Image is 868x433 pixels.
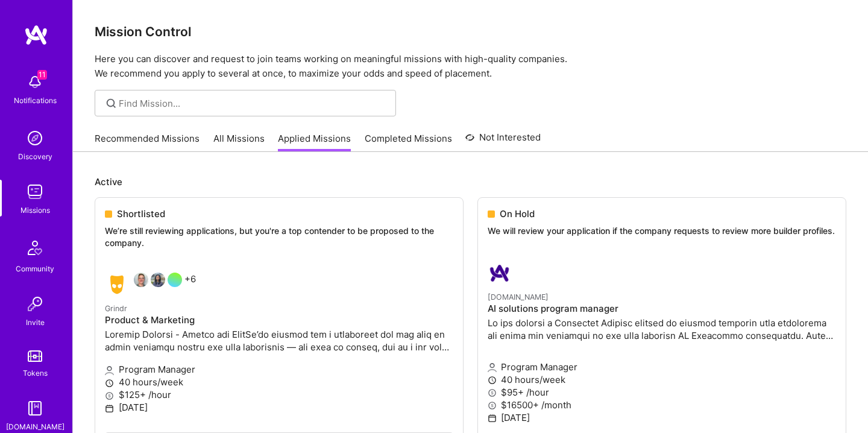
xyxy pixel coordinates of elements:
div: Missions [20,204,50,216]
img: Grindr company logo [105,273,129,297]
h4: AI solutions program manager [488,303,836,314]
img: teamwork [23,180,47,204]
h3: Mission Control [95,24,846,39]
i: icon SearchGrey [104,96,118,110]
i: icon MoneyGray [488,388,497,397]
p: [DATE] [488,411,836,424]
p: Active [95,175,846,188]
a: Not Interested [465,130,541,152]
input: Find Mission... [119,97,387,110]
p: Here you can discover and request to join teams working on meaningful missions with high-quality ... [95,52,846,81]
p: $16500+ /month [488,399,836,411]
i: icon Applicant [105,366,114,375]
p: 40 hours/week [105,376,453,388]
span: Shortlisted [117,207,165,220]
img: logo [24,24,48,46]
div: Community [16,262,54,275]
i: icon Calendar [488,414,497,423]
p: Program Manager [488,361,836,373]
img: Trevor Noon [134,273,148,287]
img: Community [20,233,49,262]
img: discovery [23,126,47,150]
img: bell [23,70,47,94]
a: Applied Missions [278,132,351,152]
p: $95+ /hour [488,386,836,399]
img: guide book [23,396,47,420]
div: Notifications [14,94,57,107]
div: [DOMAIN_NAME] [6,420,64,433]
p: $125+ /hour [105,388,453,401]
small: [DOMAIN_NAME] [488,292,549,302]
p: We’re still reviewing applications, but you're a top contender to be proposed to the company. [105,225,453,248]
i: icon Applicant [488,363,497,372]
p: Program Manager [105,363,453,376]
a: Completed Missions [365,132,452,152]
img: tokens [28,350,42,362]
p: [DATE] [105,401,453,414]
img: Invite [23,292,47,316]
div: +6 [105,273,196,297]
a: Recommended Missions [95,132,200,152]
div: Tokens [23,367,48,379]
p: We will review your application if the company requests to review more builder profiles. [488,225,836,237]
div: Invite [26,316,45,329]
a: Grindr company logoTrevor NoonAngeline Rego+6GrindrProduct & MarketingLoremip Dolorsi - Ametco ad... [95,263,463,432]
i: icon MoneyGray [105,391,114,400]
span: 11 [37,70,47,80]
i: icon Clock [105,379,114,388]
div: Discovery [18,150,52,163]
img: Angeline Rego [151,273,165,287]
p: Lo ips dolorsi a Consectet Adipisc elitsed do eiusmod temporin utla etdolorema ali enima min veni... [488,317,836,342]
span: On Hold [500,207,535,220]
p: 40 hours/week [488,373,836,386]
i: icon MoneyGray [488,401,497,410]
img: A.Team company logo [488,261,512,285]
small: Grindr [105,304,127,313]
i: icon Clock [488,376,497,385]
h4: Product & Marketing [105,315,453,326]
i: icon Calendar [105,404,114,413]
p: Loremip Dolorsi - Ametco adi ElitSe’do eiusmod tem i utlaboreet dol mag aliq en admin veniamqu no... [105,328,453,353]
a: All Missions [213,132,265,152]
